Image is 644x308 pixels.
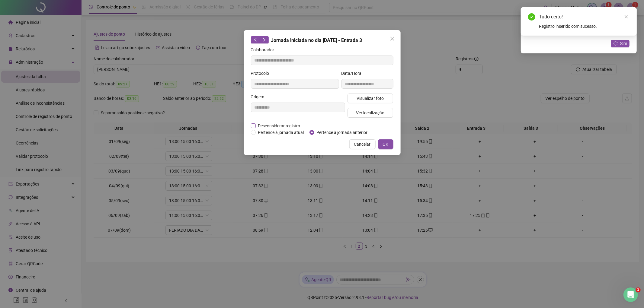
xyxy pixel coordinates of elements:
button: Ver localização [348,108,393,118]
div: Jornada iniciada no dia [DATE] - Entrada 3 [251,36,393,44]
button: left [251,36,260,43]
span: reload [614,41,618,46]
a: Close [623,13,630,20]
label: Data/Hora [341,70,366,77]
button: right [260,36,269,43]
div: Registro inserido com sucesso. [539,23,630,30]
span: Visualizar foto [357,95,384,102]
span: close [390,36,395,41]
button: OK [378,139,393,149]
button: Close [387,34,397,43]
button: Cancelar [349,139,376,149]
span: right [262,38,266,42]
span: 1 [636,287,641,292]
label: Colaborador [251,46,278,53]
div: Tudo certo! [539,13,630,21]
span: Desconsiderar registro [256,122,303,129]
span: close [624,14,628,19]
button: Sim [611,40,630,47]
button: Visualizar foto [348,94,393,103]
span: Cancelar [354,141,371,148]
span: Pertence à jornada anterior [314,129,370,136]
label: Origem [251,94,268,100]
span: Ver localização [356,110,384,116]
span: check-circle [528,13,535,21]
span: OK [383,141,389,148]
iframe: Intercom live chat [623,287,638,302]
label: Protocolo [251,70,273,77]
span: Pertence à jornada atual [256,129,306,136]
span: Sim [620,40,627,47]
span: left [253,38,258,42]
